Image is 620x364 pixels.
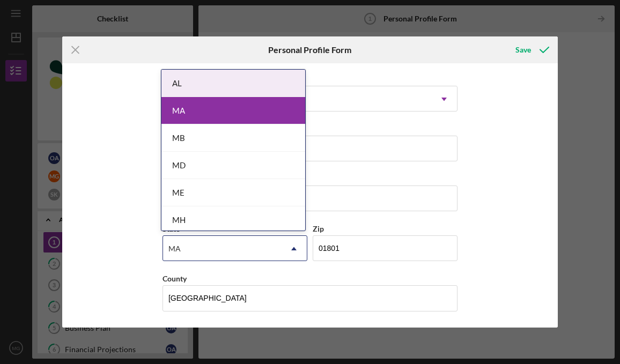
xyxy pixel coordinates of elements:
div: MH [161,206,305,234]
div: MB [161,124,305,152]
h6: Personal Profile Form [268,45,351,55]
label: County [163,274,187,283]
div: AL [161,70,305,97]
label: Zip [313,224,324,233]
div: ME [161,179,305,206]
button: Save [505,39,558,61]
div: MD [161,152,305,179]
div: MA [161,97,305,124]
div: Save [515,39,531,61]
